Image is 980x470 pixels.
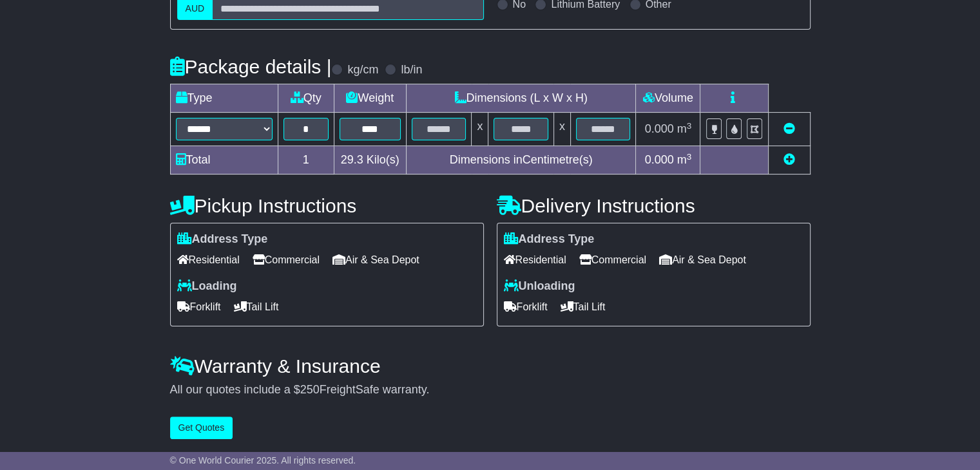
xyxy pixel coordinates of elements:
label: Loading [177,279,237,294]
button: Get Quotes [170,417,233,439]
sup: 3 [687,152,692,162]
td: x [553,113,570,146]
span: Tail Lift [234,297,279,317]
td: Dimensions (L x W x H) [406,84,636,113]
span: 0.000 [645,153,674,166]
td: Qty [278,84,334,113]
td: x [472,113,488,146]
span: Air & Sea Depot [659,250,746,270]
sup: 3 [687,121,692,131]
span: Residential [177,250,240,270]
span: Commercial [579,250,646,270]
span: Tail Lift [561,297,606,317]
span: © One World Courier 2025. All rights reserved. [170,455,356,465]
td: Total [170,146,278,174]
td: Kilo(s) [334,146,406,174]
label: kg/cm [347,63,378,77]
span: 29.3 [341,153,363,166]
span: Forklift [177,297,221,317]
span: 0.000 [645,122,674,135]
a: Add new item [783,153,795,166]
div: All our quotes include a $ FreightSafe warranty. [170,383,811,397]
h4: Pickup Instructions [170,195,484,216]
h4: Package details | [170,56,332,77]
h4: Warranty & Insurance [170,355,811,377]
span: m [677,122,692,135]
a: Remove this item [783,122,795,135]
td: Dimensions in Centimetre(s) [406,146,636,174]
label: lb/in [401,63,422,77]
span: Air & Sea Depot [332,250,419,270]
td: 1 [278,146,334,174]
label: Address Type [504,232,595,247]
h4: Delivery Instructions [497,195,811,216]
td: Weight [334,84,406,113]
td: Volume [636,84,700,113]
label: Unloading [504,279,575,294]
td: Type [170,84,278,113]
span: m [677,153,692,166]
label: Address Type [177,232,268,247]
span: Residential [504,250,566,270]
span: Commercial [253,250,320,270]
span: 250 [300,383,320,396]
span: Forklift [504,297,548,317]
